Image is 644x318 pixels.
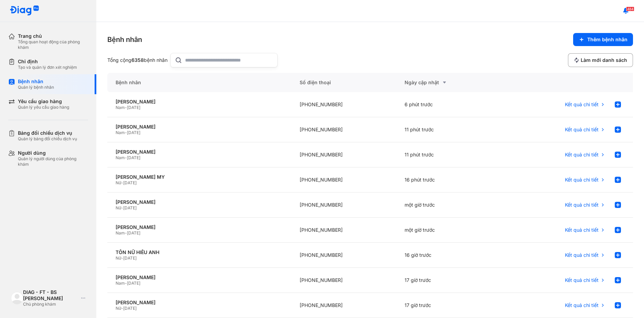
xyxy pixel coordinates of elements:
[116,149,283,155] div: [PERSON_NAME]
[125,281,127,286] span: -
[125,230,127,235] span: -
[116,249,283,255] div: TÔN NỮ HIẾU ANH
[291,218,397,243] div: [PHONE_NUMBER]
[587,36,627,43] span: Thêm bệnh nhân
[396,193,502,218] div: một giờ trước
[116,224,283,230] div: [PERSON_NAME]
[291,73,397,92] div: Số điện thoại
[396,293,502,318] div: 17 giờ trước
[116,174,283,180] div: [PERSON_NAME] MY
[107,73,291,92] div: Bệnh nhân
[116,306,121,311] span: Nữ
[123,306,137,311] span: [DATE]
[18,39,88,50] div: Tổng quan hoạt động của phòng khám
[291,167,397,193] div: [PHONE_NUMBER]
[18,156,88,167] div: Quản lý người dùng của phòng khám
[565,277,599,283] span: Kết quả chi tiết
[18,98,69,105] div: Yêu cầu giao hàng
[565,101,599,108] span: Kết quả chi tiết
[565,302,599,308] span: Kết quả chi tiết
[123,255,137,261] span: [DATE]
[127,281,140,286] span: [DATE]
[23,289,78,301] div: DIAG - FT - BS [PERSON_NAME]
[396,218,502,243] div: một giờ trước
[18,58,77,65] div: Chỉ định
[626,7,634,11] span: 484
[107,35,142,44] div: Bệnh nhân
[116,299,283,306] div: [PERSON_NAME]
[405,78,493,87] div: Ngày cập nhật
[121,255,123,261] span: -
[396,268,502,293] div: 17 giờ trước
[23,301,78,307] div: Chủ phòng khám
[396,167,502,193] div: 16 phút trước
[116,130,125,135] span: Nam
[291,193,397,218] div: [PHONE_NUMBER]
[18,136,77,142] div: Quản lý bảng đối chiếu dịch vụ
[18,130,77,136] div: Bảng đối chiếu dịch vụ
[18,78,54,85] div: Bệnh nhân
[127,155,140,160] span: [DATE]
[116,124,283,130] div: [PERSON_NAME]
[396,92,502,117] div: 6 phút trước
[18,33,88,39] div: Trang chủ
[127,230,140,235] span: [DATE]
[116,255,121,261] span: Nữ
[125,105,127,110] span: -
[116,274,283,281] div: [PERSON_NAME]
[116,180,121,185] span: Nữ
[291,142,397,167] div: [PHONE_NUMBER]
[121,180,123,185] span: -
[565,252,599,258] span: Kết quả chi tiết
[116,199,283,205] div: [PERSON_NAME]
[396,243,502,268] div: 16 giờ trước
[18,65,77,70] div: Tạo và quản lý đơn xét nghiệm
[123,180,137,185] span: [DATE]
[116,230,125,235] span: Nam
[291,117,397,142] div: [PHONE_NUMBER]
[127,105,140,110] span: [DATE]
[121,205,123,210] span: -
[18,105,69,110] div: Quản lý yêu cầu giao hàng
[565,202,599,208] span: Kết quả chi tiết
[565,127,599,133] span: Kết quả chi tiết
[116,105,125,110] span: Nam
[291,92,397,117] div: [PHONE_NUMBER]
[568,53,633,67] button: Làm mới danh sách
[10,6,39,16] img: logo
[125,130,127,135] span: -
[291,293,397,318] div: [PHONE_NUMBER]
[116,99,283,105] div: [PERSON_NAME]
[18,150,88,156] div: Người dùng
[573,33,633,46] button: Thêm bệnh nhân
[396,142,502,167] div: 11 phút trước
[291,268,397,293] div: [PHONE_NUMBER]
[127,130,140,135] span: [DATE]
[121,306,123,311] span: -
[396,117,502,142] div: 11 phút trước
[565,177,599,183] span: Kết quả chi tiết
[565,227,599,233] span: Kết quả chi tiết
[116,155,125,160] span: Nam
[581,57,627,63] span: Làm mới danh sách
[123,205,137,210] span: [DATE]
[18,85,54,90] div: Quản lý bệnh nhân
[116,205,121,210] span: Nữ
[107,57,168,63] div: Tổng cộng bệnh nhân
[291,243,397,268] div: [PHONE_NUMBER]
[11,292,23,304] img: logo
[125,155,127,160] span: -
[131,57,144,63] span: 6358
[116,281,125,286] span: Nam
[565,152,599,158] span: Kết quả chi tiết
